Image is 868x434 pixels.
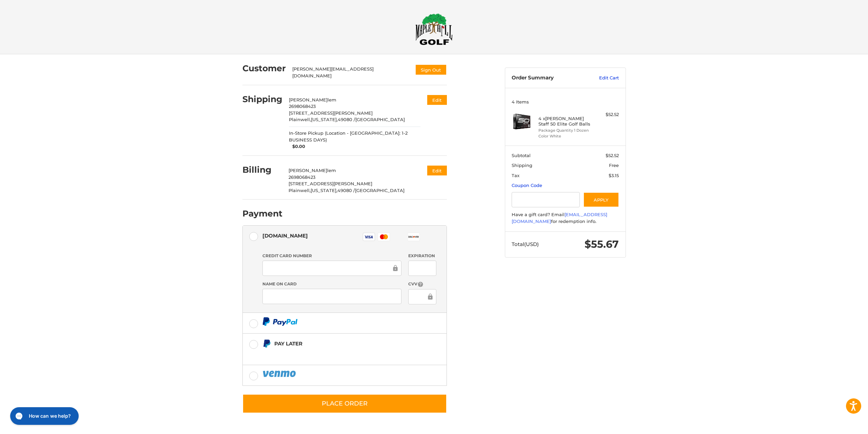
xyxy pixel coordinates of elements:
[262,370,297,378] img: PayPal icon
[262,351,404,357] iframe: PayPal Message 1
[262,230,308,241] div: [DOMAIN_NAME]
[583,192,619,207] button: Apply
[606,153,619,158] span: $52.52
[289,168,327,173] span: [PERSON_NAME]
[538,133,590,139] li: Color White
[292,66,408,79] div: [PERSON_NAME][EMAIL_ADDRESS][DOMAIN_NAME]
[289,181,372,186] span: [STREET_ADDRESS][PERSON_NAME]
[538,116,590,127] h4: 4 x [PERSON_NAME] Staff 50 Elite Golf Balls
[585,75,619,81] a: Edit Cart
[355,117,405,122] span: [GEOGRAPHIC_DATA]
[311,117,338,122] span: [US_STATE],
[415,13,453,45] img: Maple Hill Golf
[338,117,355,122] span: 49080 /
[242,165,282,175] h2: Billing
[512,211,619,225] div: Have a gift card? Email for redemption info.
[512,99,619,105] h3: 4 Items
[242,208,282,219] h2: Payment
[262,339,271,348] img: Pay Later icon
[289,143,305,150] span: $0.00
[262,281,401,287] label: Name on Card
[512,163,532,168] span: Shipping
[512,183,542,188] a: Coupon Code
[242,94,282,105] h2: Shipping
[355,188,405,193] span: [GEOGRAPHIC_DATA]
[592,111,619,118] div: $52.52
[512,212,607,224] a: [EMAIL_ADDRESS][DOMAIN_NAME]
[289,117,311,122] span: Plainwell,
[289,97,328,102] span: [PERSON_NAME]
[512,192,580,207] input: Gift Certificate or Coupon Code
[289,130,420,143] span: In-Store Pickup (Location - [GEOGRAPHIC_DATA]: 1-2 BUSINESS DAYS)
[328,97,336,102] span: lem
[415,64,447,75] button: Sign Out
[289,103,316,109] span: 2698068423
[242,394,447,413] button: Place Order
[289,110,373,116] span: [STREET_ADDRESS][PERSON_NAME]
[585,238,619,250] span: $55.67
[311,188,337,193] span: [US_STATE],
[427,166,447,175] button: Edit
[408,253,436,259] label: Expiration
[512,75,585,81] h3: Order Summary
[609,173,619,178] span: $3.15
[609,163,619,168] span: Free
[408,281,436,287] label: CVV
[289,188,311,193] span: Plainwell,
[538,128,590,133] li: Package Quantity 1 Dozen
[327,168,336,173] span: lem
[512,153,531,158] span: Subtotal
[7,405,81,427] iframe: Gorgias live chat messenger
[512,241,539,247] span: Total (USD)
[512,173,519,178] span: Tax
[274,338,404,349] div: Pay Later
[812,416,868,434] iframe: Google Customer Reviews
[242,63,286,74] h2: Customer
[337,188,355,193] span: 49080 /
[289,174,315,180] span: 2698068423
[262,317,298,326] img: PayPal icon
[262,253,401,259] label: Credit Card Number
[427,95,447,105] button: Edit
